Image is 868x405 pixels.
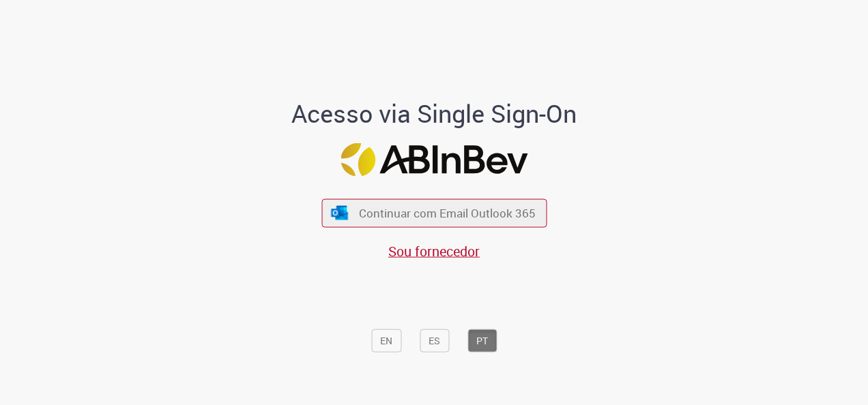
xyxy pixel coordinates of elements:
[467,329,497,352] button: PT
[420,329,449,352] button: ES
[371,329,401,352] button: EN
[388,241,480,260] a: Sou fornecedor
[341,143,527,177] img: Logo ABInBev
[359,205,536,221] span: Continuar com Email Outlook 365
[321,199,547,227] button: ícone Azure/Microsoft 360 Continuar com Email Outlook 365
[245,100,624,127] h1: Acesso via Single Sign-On
[330,205,349,220] img: ícone Azure/Microsoft 360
